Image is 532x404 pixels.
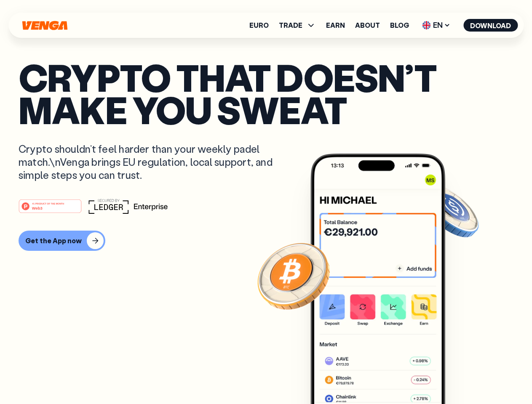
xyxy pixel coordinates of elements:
a: Euro [249,22,269,29]
tspan: #1 PRODUCT OF THE MONTH [32,202,64,205]
svg: Home [21,21,68,30]
span: EN [419,19,453,32]
p: Crypto shouldn’t feel harder than your weekly padel match.\nVenga brings EU regulation, local sup... [19,142,285,182]
img: Bitcoin [256,238,331,314]
span: TRADE [279,22,302,29]
img: flag-uk [422,21,430,29]
img: USDC coin [420,181,481,242]
span: TRADE [279,20,316,30]
a: #1 PRODUCT OF THE MONTHWeb3 [19,204,82,215]
p: Crypto that doesn’t make you sweat [19,61,513,125]
button: Get the App now [19,231,105,251]
a: Earn [326,22,345,29]
a: Blog [390,22,409,29]
a: About [355,22,380,29]
div: Get the App now [25,237,82,245]
button: Download [463,19,518,32]
a: Get the App now [19,231,513,251]
tspan: Web3 [32,205,43,210]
